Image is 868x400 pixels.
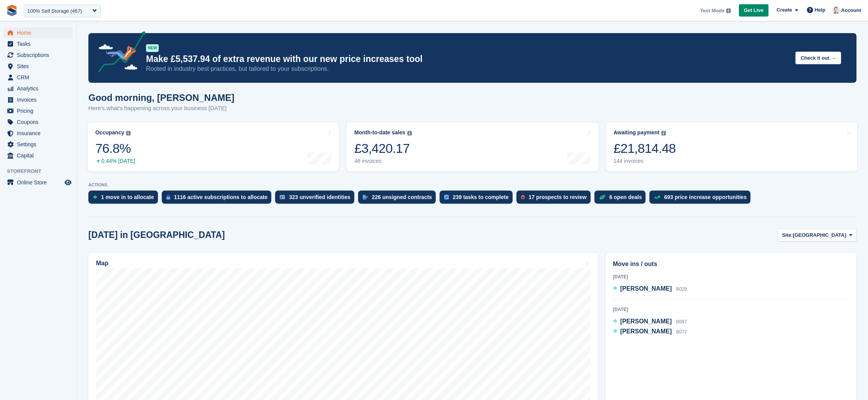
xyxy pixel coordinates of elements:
span: Account [841,7,861,14]
div: 1 move in to allocate [101,194,154,200]
a: menu [4,177,73,188]
span: Home [17,27,63,38]
span: B087 [676,319,687,325]
button: Check it out → [795,52,841,64]
img: icon-info-grey-7440780725fd019a000dd9b08b2336e03edf1995a4989e88bcd33f0948082b44.svg [407,131,412,136]
a: 1116 active subscriptions to allocate [162,191,276,208]
p: ACTIONS [88,182,856,187]
a: Awaiting payment £21,814.48 144 invoices [606,122,857,171]
a: 1 move in to allocate [88,191,162,208]
span: [PERSON_NAME] [620,328,672,335]
img: icon-info-grey-7440780725fd019a000dd9b08b2336e03edf1995a4989e88bcd33f0948082b44.svg [126,131,131,136]
a: [PERSON_NAME] B087 [613,317,687,327]
a: 693 price increase opportunities [649,191,754,208]
h2: Map [96,260,108,267]
a: Get Live [739,4,768,17]
span: B028 [676,286,687,292]
span: Site: [782,231,793,239]
span: Pricing [17,105,63,116]
a: Preview store [63,178,73,187]
a: menu [4,128,73,139]
p: Here's what's happening across your business [DATE] [88,104,234,113]
a: menu [4,38,73,49]
div: 226 unsigned contracts [372,194,432,200]
div: NEW [146,44,159,52]
img: stora-icon-8386f47178a22dfd0bd8f6a31ec36ba5ce8667c1dd55bd0f319d3a0aa187defe.svg [6,5,18,16]
a: menu [4,72,73,83]
div: 76.8% [95,141,135,156]
span: CRM [17,72,63,83]
div: 693 price increase opportunities [664,194,747,200]
a: [PERSON_NAME] B072 [613,327,687,337]
img: Jeff Knox [832,6,840,14]
div: £3,420.17 [354,141,412,156]
p: Rooted in industry best practices, but tailored to your subscriptions. [146,65,789,73]
span: Insurance [17,128,63,139]
img: price-adjustments-announcement-icon-8257ccfd72463d97f412b2fc003d46551f7dbcb40ab6d574587a9cd5c0d94... [92,31,146,75]
h2: [DATE] in [GEOGRAPHIC_DATA] [88,230,225,240]
div: 46 invoices [354,158,412,164]
div: 0.44% [DATE] [95,158,135,164]
div: 144 invoices [614,158,676,164]
span: [GEOGRAPHIC_DATA] [793,231,846,239]
span: Settings [17,139,63,150]
span: Get Live [744,7,763,14]
a: 323 unverified identities [275,191,358,208]
span: [PERSON_NAME] [620,318,672,325]
div: [DATE] [613,273,849,280]
div: 6 open deals [609,194,642,200]
span: Online Store [17,177,63,188]
p: Make £5,537.94 of extra revenue with our new price increases tool [146,54,789,65]
a: [PERSON_NAME] B028 [613,284,687,294]
img: icon-info-grey-7440780725fd019a000dd9b08b2336e03edf1995a4989e88bcd33f0948082b44.svg [726,8,731,13]
span: B072 [676,329,687,335]
img: task-75834270c22a3079a89374b754ae025e5fb1db73e45f91037f5363f120a921f8.svg [444,195,449,199]
div: Occupancy [95,129,124,136]
a: 6 open deals [594,191,650,208]
h2: Move ins / outs [613,259,849,269]
span: Coupons [17,117,63,127]
h1: Good morning, [PERSON_NAME] [88,92,234,103]
span: Analytics [17,83,63,94]
img: verify_identity-adf6edd0f0f0b5bbfe63781bf79b02c33cf7c696d77639b501bdc392416b5a36.svg [280,195,285,199]
button: Site: [GEOGRAPHIC_DATA] [778,229,856,241]
div: 100% Self Storage (467) [27,7,82,15]
a: 226 unsigned contracts [358,191,440,208]
span: Storefront [7,167,76,175]
a: menu [4,61,73,72]
img: deal-1b604bf984904fb50ccaf53a9ad4b4a5d6e5aea283cecdc64d6e3604feb123c2.svg [599,194,606,200]
a: menu [4,117,73,127]
img: move_ins_to_allocate_icon-fdf77a2bb77ea45bf5b3d319d69a93e2d87916cf1d5bf7949dd705db3b84f3ca.svg [93,195,97,199]
div: Awaiting payment [614,129,660,136]
span: Create [777,6,792,14]
div: 323 unverified identities [289,194,350,200]
a: 17 prospects to review [516,191,594,208]
a: menu [4,27,73,38]
a: menu [4,150,73,161]
img: icon-info-grey-7440780725fd019a000dd9b08b2336e03edf1995a4989e88bcd33f0948082b44.svg [661,131,666,136]
div: 17 prospects to review [529,194,587,200]
span: Sites [17,61,63,72]
span: Invoices [17,94,63,105]
img: prospect-51fa495bee0391a8d652442698ab0144808aea92771e9ea1ae160a38d050c398.svg [521,195,525,199]
span: [PERSON_NAME] [620,285,672,292]
div: 239 tasks to complete [453,194,509,200]
a: menu [4,83,73,94]
a: Month-to-date sales £3,420.17 46 invoices [347,122,598,171]
div: 1116 active subscriptions to allocate [174,194,268,200]
a: menu [4,139,73,150]
div: Month-to-date sales [354,129,405,136]
span: Tasks [17,38,63,49]
a: 239 tasks to complete [440,191,516,208]
img: contract_signature_icon-13c848040528278c33f63329250d36e43548de30e8caae1d1a13099fd9432cc5.svg [363,195,368,199]
a: Occupancy 76.8% 0.44% [DATE] [88,122,339,171]
div: £21,814.48 [614,141,676,156]
img: price_increase_opportunities-93ffe204e8149a01c8c9dc8f82e8f89637d9d84a8eef4429ea346261dce0b2c0.svg [654,196,660,199]
span: Subscriptions [17,50,63,60]
a: menu [4,94,73,105]
div: [DATE] [613,306,849,313]
span: Test Mode [700,7,724,15]
span: Help [815,6,825,14]
a: menu [4,50,73,60]
span: Capital [17,150,63,161]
